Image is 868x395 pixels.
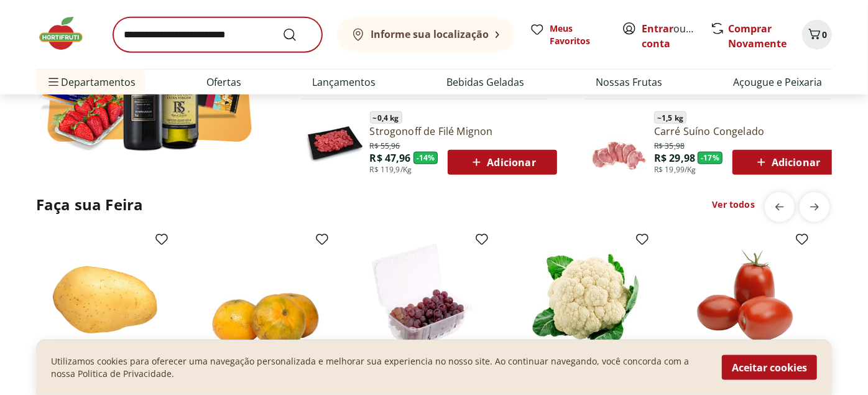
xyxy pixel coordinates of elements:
[370,111,402,124] span: ~ 0,4 kg
[448,150,556,175] button: Adicionar
[447,75,525,90] a: Bebidas Geladas
[527,237,645,355] img: Couve-Flor Unidade
[46,67,136,97] span: Departamentos
[722,355,817,380] button: Aceitar cookies
[282,27,312,42] button: Submit Search
[822,29,827,40] span: 0
[733,75,822,90] a: Açougue e Peixaria
[36,15,98,52] img: Hortifruti
[413,152,438,164] span: - 14 %
[366,237,484,355] img: Uva Rosada Embalada
[51,355,707,380] p: Utilizamos cookies para oferecer uma navegação personalizada e melhorar sua experiencia no nosso ...
[654,139,685,151] span: R$ 35,98
[642,22,673,35] a: Entrar
[754,155,820,170] span: Adicionar
[550,22,607,47] span: Meus Favoritos
[206,75,241,90] a: Ofertas
[698,152,723,164] span: - 17 %
[36,195,143,215] h2: Faça sua Feira
[596,75,662,90] a: Nossas Frutas
[713,198,755,211] a: Ver todos
[370,124,557,138] a: Strogonoff de Filé Mignon
[113,17,322,52] input: search
[530,22,607,47] a: Meus Favoritos
[642,21,697,51] span: ou
[371,27,489,41] b: Informe sua localização
[337,17,515,52] button: Informe sua localização
[732,150,841,175] button: Adicionar
[765,192,795,222] button: previous
[312,75,376,90] a: Lançamentos
[46,237,164,355] img: Batata Inglesa Unidade
[654,151,695,165] span: R$ 29,98
[728,22,787,50] a: Comprar Novamente
[469,155,535,170] span: Adicionar
[654,111,686,124] span: ~ 1,5 kg
[802,20,832,50] button: Carrinho
[46,67,61,97] button: Menu
[800,192,829,222] button: next
[370,151,411,165] span: R$ 47,96
[654,124,841,138] a: Carré Suíno Congelado
[305,113,365,173] img: Principal
[370,139,400,151] span: R$ 55,96
[589,113,649,173] img: Principal
[686,237,805,355] img: Tomate Italiano Orgânico Bandeja
[642,22,710,50] a: Criar conta
[206,237,325,355] img: Mexerica Murcote Unidade
[370,165,412,175] span: R$ 119,9/Kg
[654,165,696,175] span: R$ 19,99/Kg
